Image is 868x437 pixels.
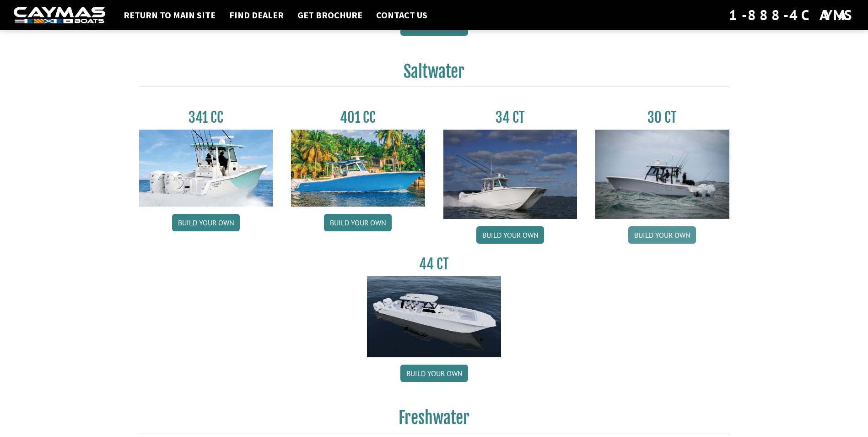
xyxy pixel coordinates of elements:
[476,226,544,244] a: Build your own
[172,214,240,231] a: Build your own
[628,226,696,244] a: Build your own
[225,9,288,21] a: Find Dealer
[139,109,273,126] h3: 341 CC
[119,9,220,21] a: Return to main site
[14,7,105,24] img: white-logo-c9c8dbefe5ff5ceceb0f0178aa75bf4bb51f6bca0971e226c86eb53dfe498488.png
[139,408,729,433] h2: Freshwater
[291,130,425,207] img: 401CC_thumb.pg.jpg
[291,109,425,126] h3: 401 CC
[367,256,501,273] h3: 44 CT
[400,365,468,382] a: Build your own
[139,130,273,207] img: 341CC-thumbjpg.jpg
[139,61,729,87] h2: Saltwater
[324,214,392,231] a: Build your own
[367,276,501,358] img: 44ct_background.png
[443,130,577,219] img: Caymas_34_CT_pic_1.jpg
[372,9,432,21] a: Contact Us
[293,9,367,21] a: Get Brochure
[443,109,577,126] h3: 34 CT
[595,109,729,126] h3: 30 CT
[595,130,729,219] img: 30_CT_photo_shoot_for_caymas_connect.jpg
[729,5,854,25] div: 1-888-4CAYMAS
